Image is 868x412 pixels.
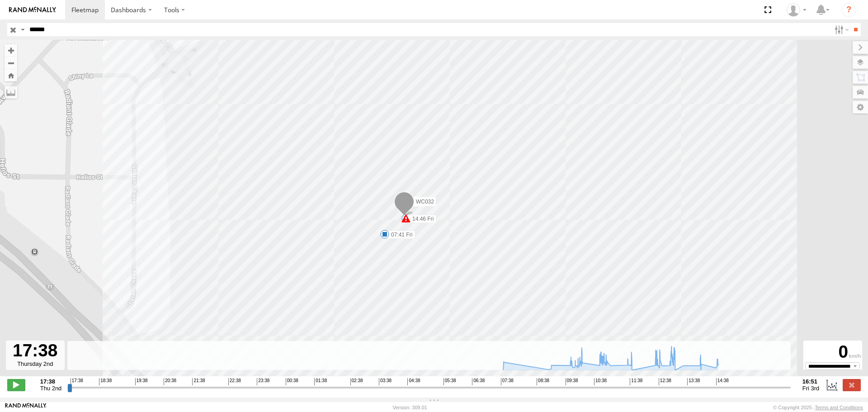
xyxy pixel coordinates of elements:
[40,378,62,385] strong: 17:38
[385,231,415,239] label: 07:41 Fri
[350,378,363,385] span: 02:38
[853,101,868,114] label: Map Settings
[5,86,17,99] label: Measure
[659,378,671,385] span: 12:38
[406,215,436,223] label: 14:46 Fri
[773,405,863,410] div: © Copyright 2025 -
[5,403,47,412] a: Visit our Website
[286,378,298,385] span: 00:38
[687,378,700,385] span: 13:38
[594,378,607,385] span: 10:38
[472,378,485,385] span: 06:38
[99,378,112,385] span: 18:38
[815,405,863,410] a: Terms and Conditions
[716,378,729,385] span: 14:38
[5,57,17,69] button: Zoom out
[393,405,427,410] div: Version: 309.01
[783,3,810,17] div: Luke Walker
[5,44,17,57] button: Zoom in
[566,378,578,385] span: 09:38
[537,378,549,385] span: 08:38
[7,379,25,391] label: Play/Stop
[135,378,148,385] span: 19:38
[407,378,420,385] span: 04:38
[802,385,819,392] span: Fri 3rd Oct 2025
[843,379,861,391] label: Close
[501,378,514,385] span: 07:38
[805,342,861,362] div: 0
[379,378,392,385] span: 03:38
[842,3,856,17] i: ?
[314,378,327,385] span: 01:38
[802,378,819,385] strong: 16:51
[192,378,205,385] span: 21:38
[228,378,241,385] span: 22:38
[443,378,456,385] span: 05:38
[71,378,83,385] span: 17:38
[831,23,850,36] label: Search Filter Options
[416,199,434,205] span: WC032
[257,378,269,385] span: 23:38
[5,69,17,81] button: Zoom Home
[40,385,62,392] span: Thu 2nd Oct 2025
[164,378,176,385] span: 20:38
[630,378,642,385] span: 11:38
[19,23,26,36] label: Search Query
[9,7,56,13] img: rand-logo.svg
